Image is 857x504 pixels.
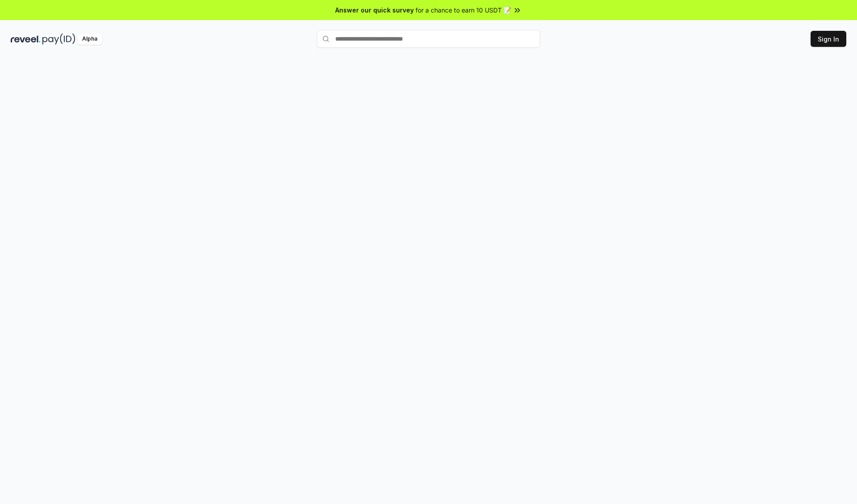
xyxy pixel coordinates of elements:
img: pay_id [42,33,75,45]
span: for a chance to earn 10 USDT 📝 [416,5,511,15]
span: Answer our quick survey [335,5,414,15]
button: Sign In [811,31,846,47]
div: Alpha [77,33,102,45]
img: reveel_dark [11,33,41,45]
